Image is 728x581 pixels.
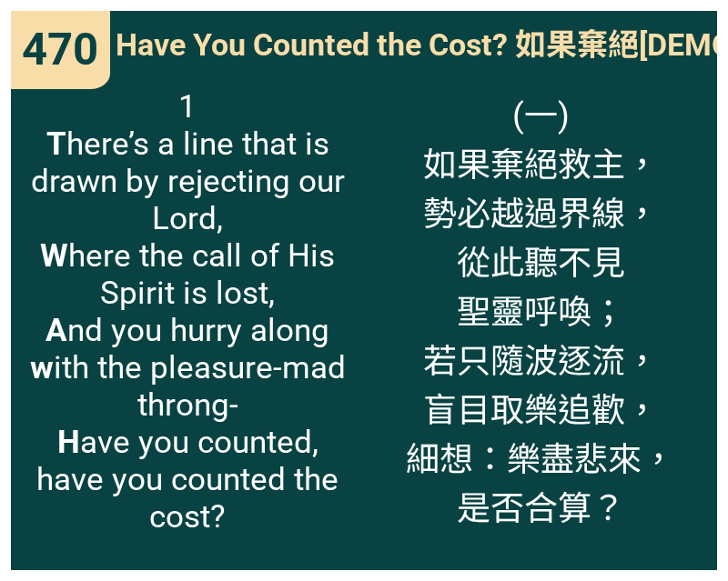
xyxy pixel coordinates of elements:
[46,125,66,163] b: T
[40,237,68,275] b: W
[57,424,80,461] b: H
[30,349,54,386] b: w
[406,88,675,530] span: (一) 如果棄絕救主， 勢必越過界線， 從此聽不見 聖靈呼喚； 若只隨波逐流， 盲目取樂追歡， 細想：樂盡悲來， 是否合算？
[22,24,98,75] span: 470
[45,312,67,349] b: A
[23,88,352,536] span: 1 here’s a line that is drawn by rejecting our Lord, here the call of His Spirit is lost, nd you ...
